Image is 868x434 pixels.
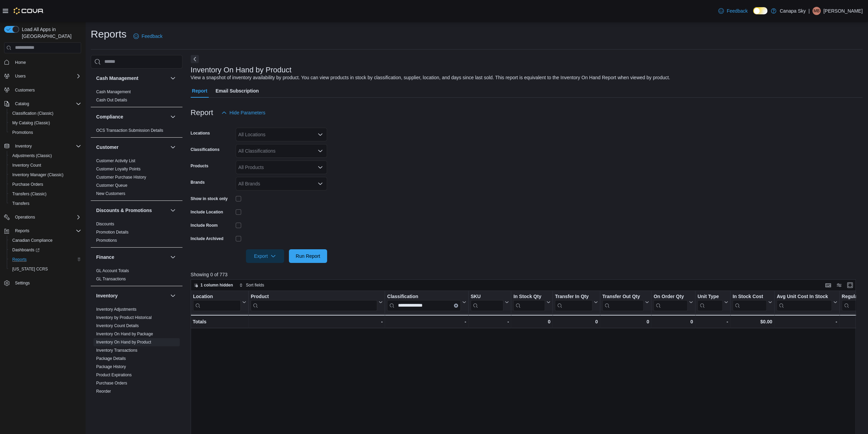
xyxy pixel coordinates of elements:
button: Finance [169,253,177,261]
span: Promotions [96,238,117,243]
span: Customer Queue [96,183,127,188]
a: Transfers (Classic) [10,190,49,198]
button: Open list of options [318,132,323,137]
label: Locations [191,130,210,136]
span: Customer Loyalty Points [96,166,141,172]
a: Reports [10,255,29,264]
a: Customer Activity List [96,158,135,163]
button: Classification (Classic) [7,109,84,118]
button: Operations [1,212,84,222]
a: OCS Transaction Submission Details [96,128,163,133]
a: Dashboards [10,246,42,254]
button: Sort fields [236,281,267,289]
span: Canadian Compliance [12,238,53,243]
a: Customers [12,86,38,94]
a: Dashboards [7,245,84,255]
button: Compliance [96,113,167,120]
span: Reports [10,255,81,264]
div: Classification [387,293,461,300]
span: Inventory Adjustments [96,307,136,312]
div: Classification [387,293,461,311]
span: OCS Transaction Submission Details [96,128,163,133]
h3: Cash Management [96,75,138,82]
a: Purchase Orders [10,180,46,188]
a: [US_STATE] CCRS [10,265,50,273]
span: Adjustments (Classic) [12,153,52,158]
label: Include Location [191,209,223,215]
button: Reports [7,255,84,264]
span: Inventory by Product Historical [96,315,152,320]
span: Dashboards [12,247,40,253]
button: Next [191,55,199,63]
button: Operations [12,213,38,221]
div: - [251,318,383,326]
span: Catalog [15,101,29,107]
button: Transfers [7,199,84,208]
input: Dark Mode [753,7,767,14]
button: Inventory [12,142,34,150]
button: Catalog [12,100,32,108]
a: Transfers [10,199,32,208]
a: Cash Out Details [96,98,127,102]
span: Inventory Count Details [96,323,139,328]
a: Inventory Count [10,161,44,169]
button: Open list of options [318,148,323,154]
div: Compliance [91,126,182,137]
label: Include Archived [191,236,223,241]
button: Inventory Count [7,160,84,170]
h3: Discounts & Promotions [96,207,152,214]
span: Hide Parameters [230,109,265,116]
span: 1 column hidden [201,282,233,288]
div: In Stock Cost [732,293,766,300]
button: Clear input [454,303,458,307]
span: Package Details [96,356,126,361]
p: | [808,7,810,15]
button: In Stock Cost [732,293,772,311]
a: Customer Queue [96,183,127,188]
span: Report [192,84,207,98]
button: Transfer Out Qty [602,293,649,311]
span: Feedback [142,33,162,40]
div: In Stock Qty [513,293,545,300]
span: Cash Out Details [96,97,127,103]
div: On Order Qty [653,293,688,300]
button: 1 column hidden [191,281,236,289]
a: Promotions [96,238,117,243]
button: Finance [96,254,167,261]
button: Users [12,72,28,80]
label: Products [191,163,208,169]
button: Enter fullscreen [846,281,854,289]
button: Compliance [169,113,177,121]
span: My Catalog (Classic) [12,120,50,126]
div: Discounts & Promotions [91,220,182,247]
a: Settings [12,279,32,287]
span: Inventory Manager (Classic) [10,171,81,179]
span: Reports [12,257,27,262]
span: Transfers [10,199,81,208]
button: Promotions [7,128,84,137]
div: 0 [513,318,550,326]
a: Customer Purchase History [96,175,146,180]
span: Inventory Count [10,161,81,169]
span: Home [15,60,26,65]
span: Discounts [96,221,114,227]
div: Transfer In Qty [555,293,592,311]
span: Transfers [12,201,29,206]
span: Promotions [12,130,33,135]
button: ClassificationClear input [387,293,466,311]
span: Inventory On Hand by Package [96,331,153,337]
span: Load All Apps in [GEOGRAPHIC_DATA] [19,26,81,40]
button: Catalog [1,99,84,109]
span: Package History [96,364,126,369]
button: Cash Management [169,74,177,82]
a: Inventory Adjustments [96,307,136,312]
span: Inventory Count [12,163,41,168]
span: Cash Management [96,89,131,95]
a: Promotions [10,128,36,137]
button: Avg Unit Cost In Stock [777,293,837,311]
span: Export [250,249,280,263]
a: Purchase Orders [96,381,127,386]
div: Totals [193,318,246,326]
label: Classifications [191,147,220,152]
